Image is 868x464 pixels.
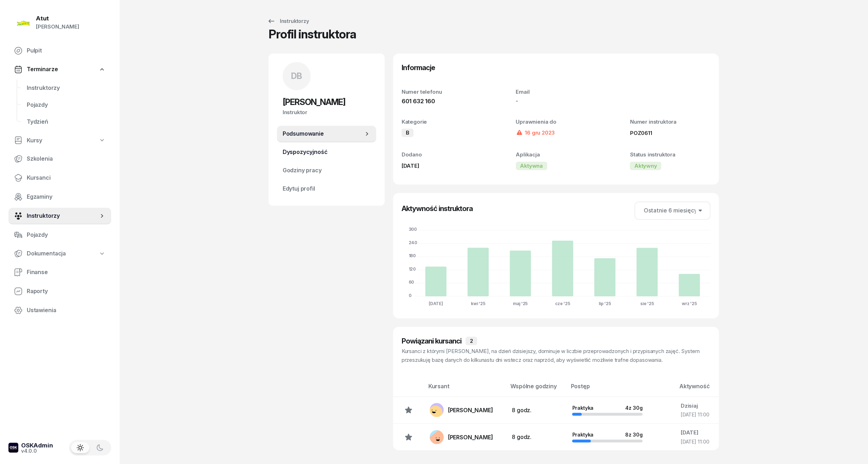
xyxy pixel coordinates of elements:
div: 4 z 30g [625,405,643,411]
th: Postęp [567,382,675,397]
a: Instruktorzy [261,14,315,28]
a: Podsumowanie [277,125,376,142]
tspan: 60 [409,279,414,285]
div: Status instruktora [630,150,711,159]
div: Dzisiaj [681,401,713,410]
img: logo-xs-dark@2x.png [8,443,18,453]
div: [DATE] [402,161,482,171]
a: Instruktorzy [8,208,111,224]
div: 16 gru 2023 [516,129,555,137]
div: [PERSON_NAME] [36,22,79,31]
tspan: 240 [409,240,417,245]
a: Edytuj profil [277,180,376,197]
div: 8 z 30g [625,432,643,438]
span: DB [291,72,302,80]
div: Aktywna [516,162,547,170]
span: Instruktorzy [27,83,106,93]
a: Godziny pracy [277,162,376,179]
div: [PERSON_NAME] [448,407,493,413]
span: Tydzień [27,117,106,126]
div: POZ0611 [630,129,711,138]
tspan: sie '25 [640,301,654,306]
span: Pulpit [27,46,106,55]
tspan: cze '25 [555,301,570,306]
tspan: wrz '25 [682,301,697,306]
a: Raporty [8,283,111,300]
span: Kursanci [27,173,106,182]
div: Kategorie [402,117,482,126]
span: Finanse [27,268,106,277]
tspan: 180 [409,253,416,258]
a: Finanse [8,264,111,281]
tspan: 0 [409,292,411,298]
div: Instruktor [283,108,371,117]
div: Atut [36,16,79,21]
a: Kursy [8,132,111,149]
h2: [PERSON_NAME] [283,97,371,108]
div: OSKAdmin [21,443,53,448]
div: B [402,129,414,137]
h3: Powiązani kursanci [402,335,461,347]
tspan: lip '25 [599,301,611,306]
th: Aktywność [675,382,719,397]
span: Pojazdy [27,230,106,240]
h3: Aktywność instruktora [402,203,473,214]
tspan: 120 [409,266,416,272]
a: Pojazdy [21,97,111,113]
span: Szkolenia [27,154,106,163]
div: 601 632 160 [402,97,482,106]
a: Kursanci [8,169,111,186]
a: Tydzień [21,113,111,130]
tspan: 300 [409,227,417,232]
span: Terminarze [27,65,58,74]
span: Raporty [27,287,106,296]
tspan: kwi '25 [471,301,485,306]
a: Dyspozycyjność [277,144,376,161]
th: Kursant [424,382,506,397]
div: Aktywny [630,162,661,170]
span: Praktyka [572,405,594,411]
span: Ustawienia [27,306,106,315]
a: Terminarze [8,61,111,78]
a: Instruktorzy [21,80,111,97]
tspan: maj '25 [513,301,528,306]
a: Pulpit [8,42,111,59]
div: [DATE] [681,428,713,437]
span: Godziny pracy [283,166,371,175]
div: Email [516,87,597,97]
span: Kursy [27,136,42,145]
div: Uprawnienia do [516,117,597,126]
div: v4.0.0 [21,448,53,453]
div: - [516,97,597,105]
div: Instruktorzy [267,17,309,25]
a: Ustawienia [8,302,111,319]
div: Profil instruktora [269,28,356,45]
span: Pojazdy [27,100,106,110]
span: Egzaminy [27,192,106,202]
tspan: [DATE] [429,301,443,306]
div: 8 godz. [512,433,561,442]
span: Edytuj profil [283,184,371,193]
div: Dodano [402,150,482,159]
div: 2 [466,337,477,345]
span: [DATE] 11:00 [681,439,709,445]
a: Szkolenia [8,150,111,167]
a: Egzaminy [8,188,111,205]
div: Aplikacja [516,150,597,159]
span: Dokumentacja [27,249,66,258]
span: Instruktorzy [27,211,99,221]
span: Dyspozycyjność [283,148,371,157]
a: Pojazdy [8,227,111,243]
a: Dokumentacja [8,246,111,262]
th: Wspólne godziny [507,382,567,397]
h3: Informacje [402,62,435,73]
div: Numer instruktora [630,117,711,126]
span: Praktyka [572,432,594,438]
span: [DATE] 11:00 [681,412,709,417]
div: [PERSON_NAME] [448,434,493,440]
div: Numer telefonu [402,87,482,97]
span: Podsumowanie [283,129,364,138]
div: Kursanci z którymi [PERSON_NAME], na dzień dzisiejszy, dominuje w liczbie przeprowadzonych i przy... [402,347,711,365]
div: 8 godz. [512,406,561,415]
